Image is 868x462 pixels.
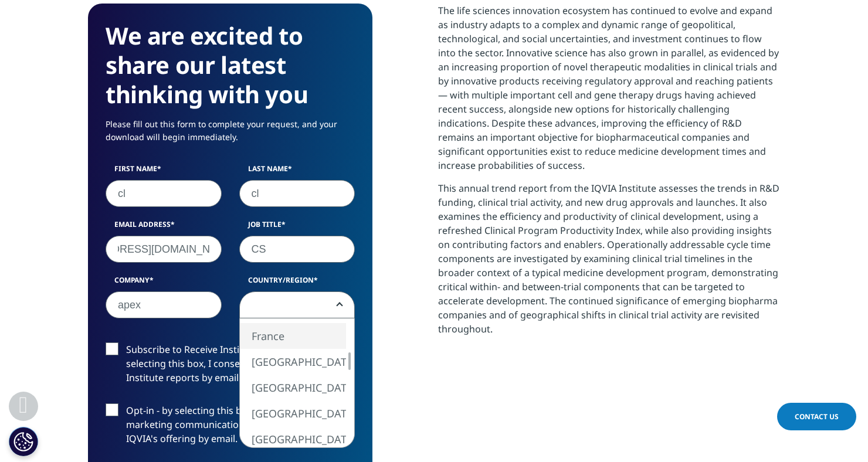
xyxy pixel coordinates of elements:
[106,219,222,236] label: Email Address
[106,164,222,180] label: First Name
[795,412,839,422] span: Contact Us
[106,275,222,291] label: Company
[777,403,856,430] a: Contact Us
[438,4,780,181] p: The life sciences innovation ecosystem has continued to evolve and expand as industry adapts to a...
[240,375,347,400] li: [GEOGRAPHIC_DATA]
[240,400,347,426] li: [GEOGRAPHIC_DATA]
[106,21,355,109] h3: We are excited to share our latest thinking with you
[239,275,355,291] label: Country/Region
[240,323,347,349] li: France
[239,219,355,236] label: Job Title
[438,181,780,345] p: This annual trend report from the IQVIA Institute assesses the trends in R&D funding, clinical tr...
[106,342,355,391] label: Subscribe to Receive Institute Reports - by selecting this box, I consent to receiving IQVIA Inst...
[106,403,355,452] label: Opt-in - by selecting this box, I consent to receiving marketing communications and information a...
[240,349,347,375] li: [GEOGRAPHIC_DATA]
[239,164,355,180] label: Last Name
[9,427,38,456] button: Paramètres des cookies
[106,118,355,152] p: Please fill out this form to complete your request, and your download will begin immediately.
[240,426,347,452] li: [GEOGRAPHIC_DATA]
